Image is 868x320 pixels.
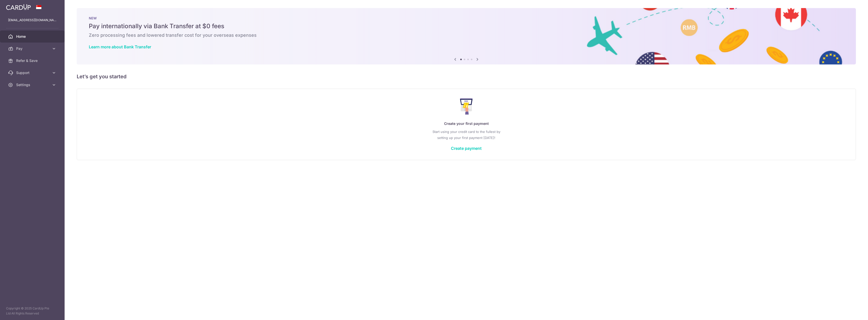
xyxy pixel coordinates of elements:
p: NEW [89,16,844,20]
img: Make Payment [460,98,473,115]
a: Learn more about Bank Transfer [89,44,151,49]
img: CardUp [6,4,31,10]
a: Create payment [451,146,482,151]
span: Refer & Save [16,58,49,63]
span: Settings [16,82,49,87]
span: Support [16,70,49,75]
h5: Pay internationally via Bank Transfer at $0 fees [89,22,844,30]
p: [EMAIL_ADDRESS][DOMAIN_NAME] [8,18,57,23]
h6: Zero processing fees and lowered transfer cost for your overseas expenses [89,32,844,38]
p: Create your first payment [87,121,846,127]
span: Pay [16,46,49,51]
h5: Let’s get you started [77,73,856,81]
span: Home [16,34,49,39]
img: Bank transfer banner [77,8,856,64]
p: Start using your credit card to the fullest by setting up your first payment [DATE]! [87,129,846,141]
